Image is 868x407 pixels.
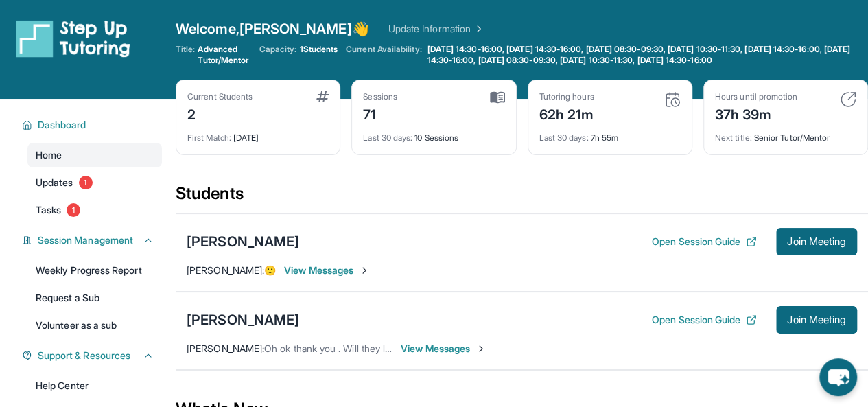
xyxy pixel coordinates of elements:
a: Home [27,143,162,167]
span: Session Management [38,233,133,247]
div: 7h 55m [539,124,681,143]
span: Current Availability: [346,44,421,66]
div: Hours until promotion [715,91,797,102]
span: [PERSON_NAME] : [187,264,264,276]
div: 62h 21m [539,102,594,124]
div: [PERSON_NAME] [187,232,299,251]
img: card [840,91,856,108]
div: 71 [363,102,397,124]
a: Updates1 [27,170,162,195]
span: Advanced Tutor/Mentor [198,44,250,66]
span: Join Meeting [787,237,846,246]
button: Session Management [32,233,154,247]
button: Support & Resources [32,349,154,362]
span: Last 30 days : [363,132,412,143]
span: View Messages [401,342,486,356]
div: [DATE] [187,124,329,143]
span: 1 [67,203,80,217]
span: Dashboard [38,118,86,132]
span: Tasks [36,203,61,217]
div: 10 Sessions [363,124,504,143]
span: 1 [79,176,93,189]
a: Help Center [27,373,162,398]
span: 1 Students [299,44,338,55]
span: Join Meeting [787,316,846,324]
div: 2 [187,102,253,124]
img: card [664,91,681,108]
button: Open Session Guide [652,313,757,327]
a: Tasks1 [27,198,162,222]
div: [PERSON_NAME] [187,310,299,329]
button: Open Session Guide [652,235,757,248]
button: Dashboard [32,118,154,132]
span: Support & Resources [38,349,130,362]
button: Join Meeting [776,228,857,255]
img: Chevron-Right [359,265,370,276]
button: chat-button [819,358,857,396]
div: 37h 39m [715,102,797,124]
a: Request a Sub [27,286,162,310]
a: Volunteer as a sub [27,313,162,338]
span: Last 30 days : [539,132,589,143]
span: First Match : [187,132,231,143]
img: logo [16,19,130,58]
div: Current Students [187,91,253,102]
button: Join Meeting [776,306,857,334]
span: Home [36,148,62,162]
img: Chevron Right [471,22,484,36]
div: Senior Tutor/Mentor [715,124,856,143]
img: card [316,91,329,102]
span: Welcome, [PERSON_NAME] 👋 [176,19,369,38]
span: Capacity: [259,44,297,55]
span: View Messages [284,264,370,277]
span: Next title : [715,132,752,143]
div: Sessions [363,91,397,102]
span: Title: [176,44,195,66]
div: Tutoring hours [539,91,594,102]
img: Chevron-Right [476,343,486,354]
span: Updates [36,176,73,189]
span: [DATE] 14:30-16:00, [DATE] 14:30-16:00, [DATE] 08:30-09:30, [DATE] 10:30-11:30, [DATE] 14:30-16:0... [427,44,865,66]
a: Update Information [388,22,484,36]
a: Weekly Progress Report [27,258,162,283]
img: card [490,91,505,104]
div: Students [176,183,868,213]
span: Oh ok thank you . Will they let me know when they have found a match? And thank you for you time ... [264,342,803,354]
a: [DATE] 14:30-16:00, [DATE] 14:30-16:00, [DATE] 08:30-09:30, [DATE] 10:30-11:30, [DATE] 14:30-16:0... [425,44,868,66]
span: 🙂 [264,264,276,276]
span: [PERSON_NAME] : [187,342,264,354]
